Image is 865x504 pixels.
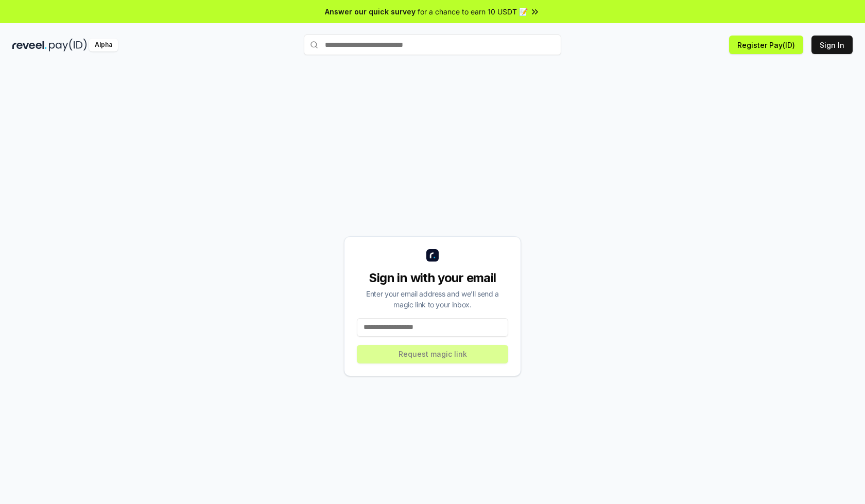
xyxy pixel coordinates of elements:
button: Sign In [811,36,853,54]
button: Register Pay(ID) [729,36,803,54]
img: reveel_dark [12,39,47,51]
div: Sign in with your email [357,270,508,286]
span: for a chance to earn 10 USDT 📝 [418,6,528,17]
span: Answer our quick survey [325,6,416,17]
div: Alpha [89,39,118,51]
img: pay_id [49,39,87,51]
div: Enter your email address and we’ll send a magic link to your inbox. [357,288,508,310]
img: logo_small [426,249,439,262]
